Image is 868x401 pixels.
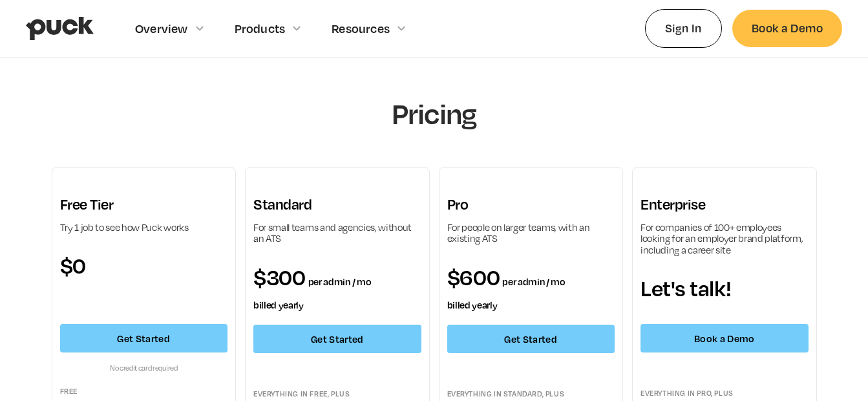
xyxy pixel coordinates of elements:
[447,325,615,353] a: Get Started
[332,21,390,36] div: Resources
[235,21,286,36] div: Products
[447,276,566,310] span: per admin / mo billed yearly
[447,265,615,312] div: $600
[640,222,809,256] div: For companies of 100+ employees looking for an employer brand platform, including a career site
[640,195,809,214] h3: Enterprise
[60,386,228,396] div: Free
[224,96,644,131] h1: Pricing
[253,276,371,310] span: per admin / mo billed yearly
[447,389,615,399] div: Everything in standard, plus
[135,21,188,36] div: Overview
[60,324,228,352] a: Get Started
[253,195,421,214] h3: Standard
[60,254,228,277] div: $0
[640,388,809,398] div: Everything in pro, plus
[253,325,421,353] a: Get Started
[253,265,421,312] div: $300
[447,195,615,214] h3: Pro
[640,276,809,299] div: Let's talk!
[447,222,615,244] div: For people on larger teams, with an existing ATS
[645,9,722,47] a: Sign In
[640,324,809,352] a: Book a Demo
[60,363,228,373] div: No credit card required
[253,389,421,399] div: Everything in FREE, plus
[60,222,228,233] div: Try 1 job to see how Puck works
[253,222,421,244] div: For small teams and agencies, without an ATS
[732,10,842,47] a: Book a Demo
[60,195,228,214] h3: Free Tier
